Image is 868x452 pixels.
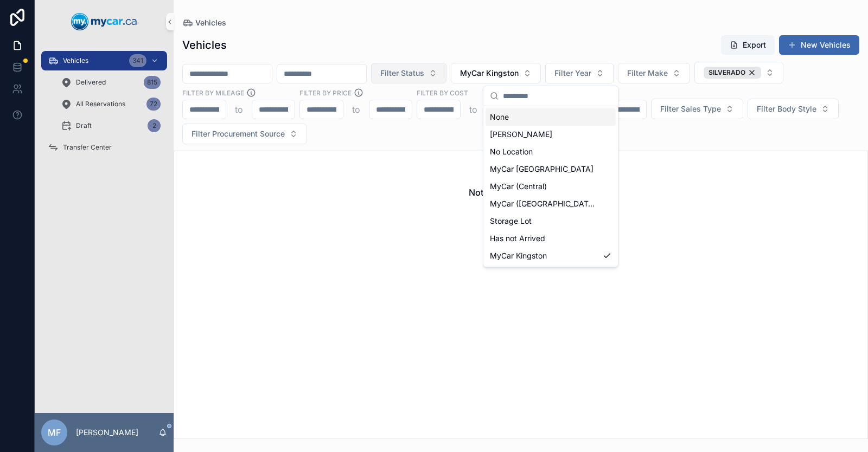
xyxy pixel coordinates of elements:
span: Filter Status [380,68,424,79]
span: All Reservations [76,100,125,108]
span: Transfer Center [63,143,112,152]
span: Filter Body Style [757,104,816,114]
button: Select Button [618,63,690,83]
span: Vehicles [63,56,88,65]
span: Vehicles [195,17,226,28]
a: Vehicles [182,17,226,28]
span: MyCar Kingston [490,250,547,261]
p: to [235,103,243,116]
h2: Not items could be found [469,186,573,199]
span: MyCar Kingston [460,68,519,79]
span: Draft [76,121,92,130]
button: Select Button [182,124,307,144]
div: 72 [146,98,161,111]
p: to [469,103,477,116]
span: Has not Arrived [490,233,545,244]
p: to [352,103,360,116]
button: Export [721,35,775,55]
span: Filter Year [554,68,591,79]
button: Select Button [651,99,743,119]
div: scrollable content [35,43,174,171]
button: Select Button [451,63,541,83]
span: [PERSON_NAME] [490,129,552,140]
img: App logo [71,13,137,30]
p: [PERSON_NAME] [76,427,138,438]
span: No Location [490,146,533,157]
button: Select Button [371,63,446,83]
a: Draft2 [54,116,167,135]
label: FILTER BY PRICE [299,88,352,98]
div: 815 [144,76,161,89]
a: Delivered815 [54,73,167,92]
label: Filter By Mileage [182,88,244,98]
button: New Vehicles [779,35,859,55]
button: Unselect 142 [704,67,761,79]
h1: Vehicles [182,37,227,53]
span: MyCar [GEOGRAPHIC_DATA] [490,164,593,175]
span: MF [48,426,61,439]
span: SILVERADO [709,68,745,77]
span: Filter Procurement Source [192,128,285,139]
div: 341 [129,54,146,67]
a: Transfer Center [41,138,167,157]
button: Select Button [545,63,614,83]
div: None [486,108,616,126]
label: FILTER BY COST [417,88,468,98]
div: 2 [148,119,161,132]
span: Filter Make [627,68,668,79]
span: Storage Lot [490,216,532,227]
span: Delivered [76,78,106,87]
span: Filter Sales Type [660,104,721,114]
span: MyCar (Central) [490,181,547,192]
div: Suggestions [483,106,618,267]
button: Select Button [748,99,839,119]
a: Vehicles341 [41,51,167,70]
span: MyCar ([GEOGRAPHIC_DATA]) [490,198,598,209]
button: Select Button [694,62,783,83]
a: All Reservations72 [54,94,167,114]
